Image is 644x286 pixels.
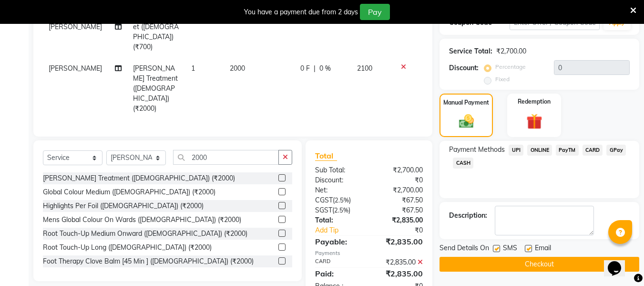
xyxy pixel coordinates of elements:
label: Redemption [518,97,551,106]
div: Total: [308,215,369,225]
span: ONLINE [527,145,552,156]
img: _gift.svg [521,112,547,131]
span: CARD [583,145,603,156]
div: ₹2,700.00 [496,46,526,56]
div: [PERSON_NAME] Treatment ([DEMOGRAPHIC_DATA]) (₹2000) [43,173,235,183]
div: Net: [308,185,369,195]
span: 2000 [230,64,245,73]
div: ₹2,835.00 [369,257,430,267]
span: 2.5% [335,196,349,204]
span: [PERSON_NAME] Treatment ([DEMOGRAPHIC_DATA]) (₹2000) [133,64,178,113]
div: Global Colour Medium ([DEMOGRAPHIC_DATA]) (₹2000) [43,187,215,197]
span: 0 % [319,64,331,74]
div: ₹67.50 [369,205,430,215]
span: Send Details On [440,243,489,255]
span: 1 [191,64,195,73]
div: ( ) [308,205,369,215]
iframe: chat widget [604,248,634,276]
span: CGST [315,196,333,204]
div: ₹2,700.00 [369,165,430,175]
button: Pay [360,4,390,20]
div: Discount: [449,63,479,73]
div: ₹2,835.00 [369,215,430,225]
div: Highlights Per Foil ([DEMOGRAPHIC_DATA]) (₹2000) [43,201,204,211]
span: Email [535,243,551,255]
label: Percentage [495,63,526,71]
div: ₹67.50 [369,195,430,205]
div: Paid: [308,268,369,279]
label: Fixed [495,75,510,84]
div: Root Touch-Up Medium Onward ([DEMOGRAPHIC_DATA]) (₹2000) [43,229,247,239]
div: ₹0 [369,175,430,185]
span: UPI [509,145,523,156]
button: Checkout [440,257,639,272]
div: Payments [315,249,423,257]
div: ( ) [308,195,369,205]
div: ₹0 [379,225,430,235]
span: | [314,64,316,74]
span: Payment Methods [449,145,505,155]
div: You have a payment due from 2 days [244,7,358,17]
div: CARD [308,257,369,267]
div: ₹2,835.00 [369,236,430,247]
span: SGST [315,206,332,214]
div: ₹2,700.00 [369,185,430,195]
span: Total [315,151,337,161]
span: 2100 [357,64,372,73]
span: CASH [453,158,473,169]
span: SMS [503,243,517,255]
span: GPay [606,145,626,156]
label: Manual Payment [443,98,489,107]
div: Mens Global Colour On Wards ([DEMOGRAPHIC_DATA]) (₹2000) [43,215,241,225]
div: Service Total: [449,46,492,56]
div: Payable: [308,236,369,247]
span: 0 F [300,64,310,74]
div: Foot Therapy Clove Balm [45 Min ] ([DEMOGRAPHIC_DATA]) (₹2000) [43,256,254,266]
span: 2.5% [334,206,348,214]
a: Add Tip [308,225,379,235]
div: Root Touch-Up Long ([DEMOGRAPHIC_DATA]) (₹2000) [43,243,212,253]
div: Discount: [308,175,369,185]
img: _cash.svg [454,113,479,130]
div: ₹2,835.00 [369,268,430,279]
span: PayTM [556,145,579,156]
input: Search or Scan [173,150,279,165]
div: Sub Total: [308,165,369,175]
div: Description: [449,211,487,221]
span: [PERSON_NAME] [49,64,102,73]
